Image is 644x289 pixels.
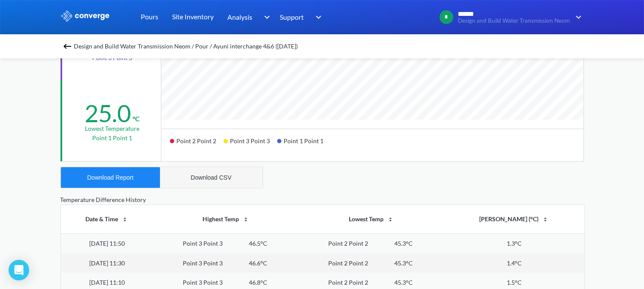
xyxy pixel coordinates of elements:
[87,174,133,181] div: Download Report
[242,216,249,223] img: sort-icon.svg
[280,12,304,22] span: Support
[121,216,128,223] img: sort-icon.svg
[444,253,584,273] td: 1.4°C
[61,253,154,273] td: [DATE] 11:30
[85,99,131,128] div: 25.0
[62,41,73,51] img: backspace.svg
[249,259,267,268] div: 46.6°C
[310,12,324,22] img: downArrow.svg
[85,124,139,133] div: Lowest temperature
[387,216,394,223] img: sort-icon.svg
[249,239,267,248] div: 46.5°C
[61,205,154,233] th: Date & Time
[542,216,549,223] img: sort-icon.svg
[444,205,584,233] th: [PERSON_NAME] (°C)
[153,205,299,233] th: Highest Temp
[183,239,223,248] div: Point 3 Point 3
[458,18,570,24] span: Design and Build Water Transmission Neom
[328,239,368,248] div: Point 2 Point 2
[258,12,272,22] img: downArrow.svg
[92,133,132,143] p: Point 1 Point 1
[249,278,267,287] div: 46.8°C
[444,233,584,253] td: 1.3°C
[9,260,29,280] div: Open Intercom Messenger
[191,174,232,181] div: Download CSV
[60,10,110,21] img: logo_ewhite.svg
[183,259,223,268] div: Point 3 Point 3
[183,278,223,287] div: Point 3 Point 3
[328,278,368,287] div: Point 2 Point 2
[394,239,413,248] div: 45.3°C
[224,134,277,154] div: Point 3 Point 3
[570,12,584,22] img: downArrow.svg
[299,205,444,233] th: Lowest Temp
[228,12,253,22] span: Analysis
[160,167,263,188] button: Download CSV
[61,233,154,253] td: [DATE] 11:50
[328,259,368,268] div: Point 2 Point 2
[74,40,298,52] span: Design and Build Water Transmission Neom / Pour / Ayuni interchange 4&6 ([DATE])
[61,167,160,188] button: Download Report
[394,278,413,287] div: 45.3°C
[277,134,331,154] div: Point 1 Point 1
[394,259,413,268] div: 45.3°C
[170,134,224,154] div: Point 2 Point 2
[60,195,584,205] div: Temperature Difference History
